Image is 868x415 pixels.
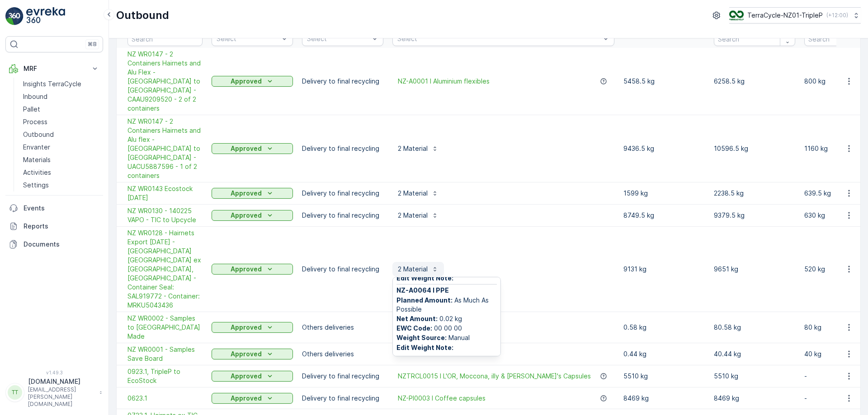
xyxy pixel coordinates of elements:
p: Approved [231,265,262,274]
button: Approved [212,322,293,333]
p: 10596.5 kg [714,144,795,153]
span: NZ WR0147 - 2 Containers Hairnets and Alu flex - [GEOGRAPHIC_DATA] to [GEOGRAPHIC_DATA] - UACU588... [127,117,203,180]
p: 2 Material [398,189,428,198]
p: 6258.5 kg [714,77,795,86]
button: Approved [212,349,293,359]
td: Delivery to final recycling [297,227,388,312]
p: 8749.5 kg [623,211,705,220]
p: 8469 kg [623,394,705,403]
button: Approved [212,188,293,199]
b: EWC Code : [396,324,432,332]
a: Insights TerraCycle [19,78,103,90]
a: Events [5,199,103,217]
a: Reports [5,217,103,235]
img: logo_light-DOdMpM7g.png [26,7,65,25]
a: Materials [19,154,103,166]
td: Delivery to final recycling [297,387,388,409]
span: v 1.49.3 [5,370,103,375]
button: Approved [212,76,293,87]
a: Settings [19,179,103,191]
div: TT [8,385,22,400]
p: Settings [23,181,49,190]
span: NZ-A0064 I PPE [396,286,497,295]
p: 9651 kg [714,265,795,274]
b: Weight Source : [396,334,447,341]
a: NZ-A0001 I Aluminium flexibles [398,77,490,86]
input: Search [714,32,795,46]
b: Edit Weight Note : [396,344,453,351]
span: As Much As Possible [396,296,497,314]
p: Events [24,204,99,213]
a: NZ WR0002 - Samples to NZ Made [127,314,203,341]
button: TT[DOMAIN_NAME][EMAIL_ADDRESS][PERSON_NAME][DOMAIN_NAME] [5,377,103,408]
a: 0923.1, TripleP to EcoStock [127,367,203,385]
p: TerraCycle-NZ01-TripleP [747,11,823,20]
button: Approved [212,371,293,382]
p: Outbound [116,8,169,23]
button: 2 Material [392,208,444,223]
span: 0.02 kg [396,314,497,323]
span: NZ WR0128 - Hairnets Export [DATE] - [GEOGRAPHIC_DATA] [GEOGRAPHIC_DATA] ex [GEOGRAPHIC_DATA], [G... [127,228,203,310]
button: 2 Material [392,262,444,276]
p: Approved [231,144,262,153]
span: NZ WR0001 - Samples Save Board [127,345,203,363]
b: Edit Weight Note : [396,274,453,282]
td: Delivery to final recycling [297,182,388,205]
button: TerraCycle-NZ01-TripleP(+12:00) [729,7,861,23]
a: Activities [19,166,103,179]
a: Outbound [19,128,103,141]
p: 1599 kg [623,189,705,198]
p: Process [23,117,47,126]
button: Approved [212,143,293,154]
a: NZ WR0147 - 2 Containers Hairnets and Alu flex - NZ to Canada - UACU5887596 - 1 of 2 containers [127,117,203,180]
p: 5510 kg [623,372,705,381]
b: Planned Amount : [396,296,453,304]
span: NZ WR0002 - Samples to [GEOGRAPHIC_DATA] Made [127,314,203,341]
p: Inbound [23,92,47,101]
a: NZ WR0143 Ecostock 24.03.25 [127,184,203,202]
p: 0.44 kg [623,350,705,359]
span: NZ WR0143 Ecostock [DATE] [127,184,203,202]
span: NZ WR0147 - 2 Containers Hairnets and Alu Flex - [GEOGRAPHIC_DATA] to [GEOGRAPHIC_DATA] - CAAU920... [127,50,203,113]
button: Approved [212,210,293,221]
p: Approved [231,323,262,332]
input: Search [127,32,203,46]
button: Approved [212,264,293,275]
img: TC_7kpGtVS.png [729,10,744,20]
p: Approved [231,211,262,220]
a: Inbound [19,90,103,103]
a: 0623.1 [127,394,203,403]
p: Approved [231,350,262,359]
p: MRF [24,64,85,73]
a: Process [19,116,103,128]
p: Insights TerraCycle [23,79,81,89]
a: NZ WR0128 - Hairnets Export 2 - Nov 2024 - Maersk Inverness ex Tauranga, NZ - Container Seal: SAL... [127,228,203,310]
td: Others deliveries [297,312,388,343]
td: Delivery to final recycling [297,48,388,115]
button: MRF [5,60,103,78]
p: 2 Material [398,211,428,220]
p: 5458.5 kg [623,77,705,86]
p: Approved [231,394,262,403]
p: 0.58 kg [623,323,705,332]
td: Others deliveries [297,343,388,365]
p: Pallet [23,105,40,114]
img: logo [5,7,24,25]
p: 2 Material [398,265,428,274]
p: 8469 kg [714,394,795,403]
a: NZ-PI0003 I Coffee capsules [398,394,486,403]
button: Approved [212,393,293,404]
td: Delivery to final recycling [297,115,388,182]
p: [EMAIL_ADDRESS][PERSON_NAME][DOMAIN_NAME] [28,386,95,408]
p: 9436.5 kg [623,144,705,153]
p: Envanter [23,143,50,152]
p: 2238.5 kg [714,189,795,198]
button: 2 Material [392,186,444,201]
p: ⌘B [88,41,97,48]
p: 5510 kg [714,372,795,381]
td: Delivery to final recycling [297,365,388,387]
